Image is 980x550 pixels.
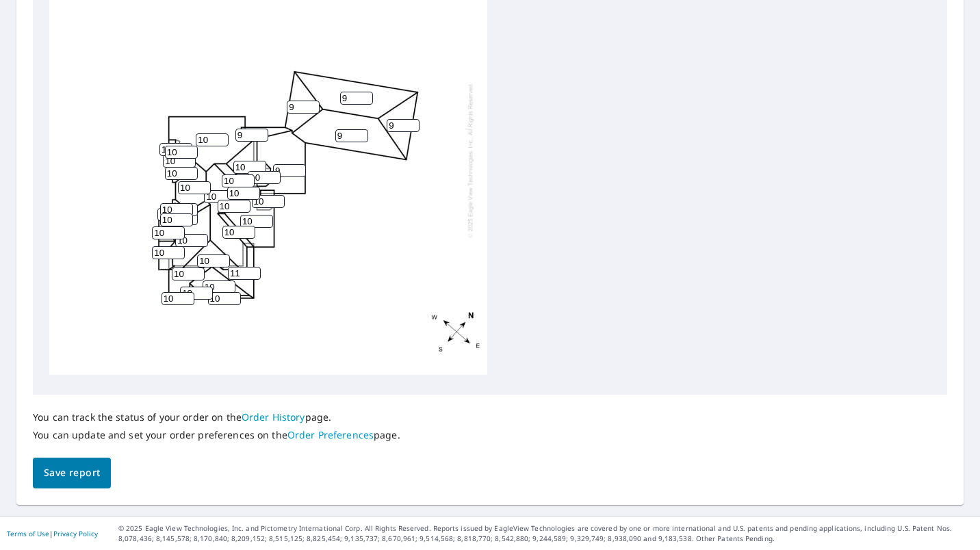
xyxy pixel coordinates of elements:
[242,410,305,423] a: Order History
[53,529,98,538] a: Privacy Policy
[44,464,100,482] span: Save report
[7,529,98,538] p: |
[7,529,49,538] a: Terms of Use
[33,411,400,423] p: You can track the status of your order on the page.
[33,458,111,488] button: Save report
[118,523,973,544] p: © 2025 Eagle View Technologies, Inc. and Pictometry International Corp. All Rights Reserved. Repo...
[33,429,400,441] p: You can update and set your order preferences on the page.
[287,428,374,441] a: Order Preferences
